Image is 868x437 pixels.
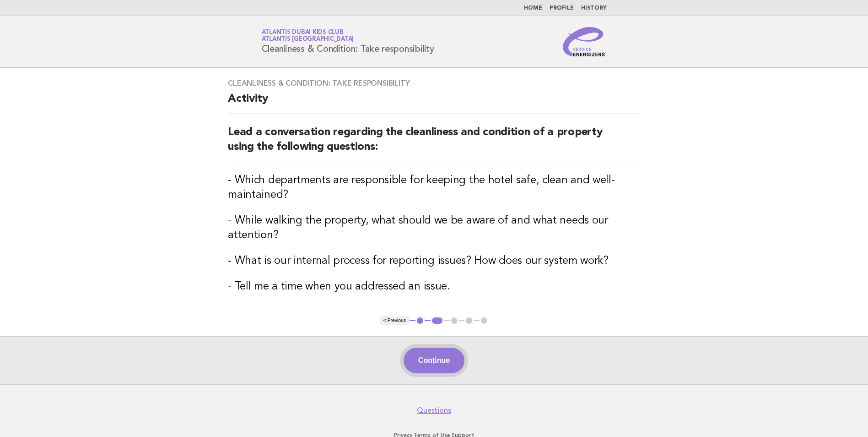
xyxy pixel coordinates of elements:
[228,279,640,294] h3: - Tell me a time when you addressed an issue.
[228,254,640,268] h3: - What is our internal process for reporting issues? How does our system work?
[262,30,434,54] h1: Cleanliness & Condition: Take responsibility
[524,5,542,11] a: Home
[415,316,425,325] button: 1
[228,92,640,114] h2: Activity
[262,29,354,42] a: Atlantis Dubai Kids ClubAtlantis [GEOGRAPHIC_DATA]
[228,213,640,243] h3: - While walking the property, what should we be aware of and what needs our attention?
[581,5,607,11] a: History
[431,316,444,325] button: 2
[563,27,607,56] img: Service Energizers
[550,5,574,11] a: Profile
[380,316,410,325] button: < Previous
[228,79,640,88] h3: Cleanliness & Condition: Take responsibility
[262,37,354,43] span: Atlantis [GEOGRAPHIC_DATA]
[417,406,451,415] a: Questions
[228,125,640,162] h2: Lead a conversation regarding the cleanliness and condition of a property using the following que...
[404,348,464,373] button: Continue
[228,173,640,202] h3: - Which departments are responsible for keeping the hotel safe, clean and well-maintained?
